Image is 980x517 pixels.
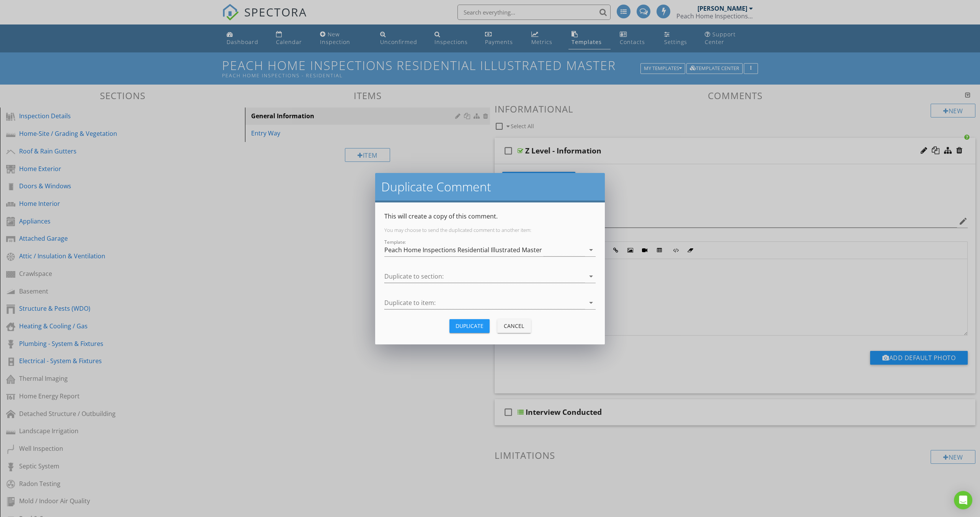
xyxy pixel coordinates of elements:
[381,179,599,194] h2: Duplicate Comment
[449,319,490,333] button: Duplicate
[586,245,596,254] i: arrow_drop_down
[954,491,972,509] div: Open Intercom Messenger
[456,322,483,330] div: Duplicate
[503,322,525,330] div: Cancel
[497,319,531,333] button: Cancel
[384,246,542,253] div: Peach Home Inspections Residential Illustrated Master
[384,212,596,221] p: This will create a copy of this comment.
[384,227,596,233] p: You may choose to send the duplicated comment to another item:
[586,298,596,307] i: arrow_drop_down
[586,272,596,281] i: arrow_drop_down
